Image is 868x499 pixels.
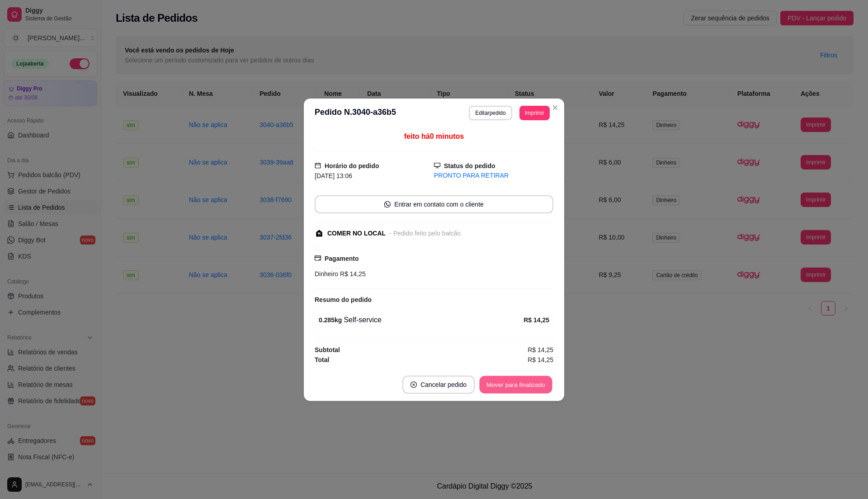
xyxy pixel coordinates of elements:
[319,316,342,324] strong: 0.285 kg
[410,381,417,388] span: close-circle
[519,106,550,120] button: Imprimir
[389,229,461,238] div: - Pedido feito pelo balcão
[469,106,512,120] button: Editarpedido
[548,100,562,115] button: Close
[325,162,379,169] strong: Horário do pedido
[315,106,396,120] h3: Pedido N. 3040-a36b5
[384,201,391,207] span: whats-app
[404,132,464,140] span: feito há 0 minutos
[315,255,321,261] span: credit-card
[315,296,372,303] strong: Resumo do pedido
[325,255,359,262] strong: Pagamento
[315,356,329,363] strong: Total
[402,376,475,394] button: close-circleCancelar pedido
[327,229,386,238] div: COMER NO LOCAL
[528,355,553,365] span: R$ 14,25
[338,270,366,278] span: R$ 14,25
[315,346,340,353] strong: Subtotal
[315,195,553,213] button: whats-appEntrar em contato com o cliente
[434,171,553,180] div: PRONTO PARA RETIRAR
[444,162,495,169] strong: Status do pedido
[480,376,552,393] button: Mover para finalizado
[315,162,321,169] span: calendar
[319,315,524,325] div: Self-service
[315,270,338,278] span: Dinheiro
[524,316,549,324] strong: R$ 14,25
[434,162,440,169] span: desktop
[528,345,553,355] span: R$ 14,25
[315,172,352,179] span: [DATE] 13:06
